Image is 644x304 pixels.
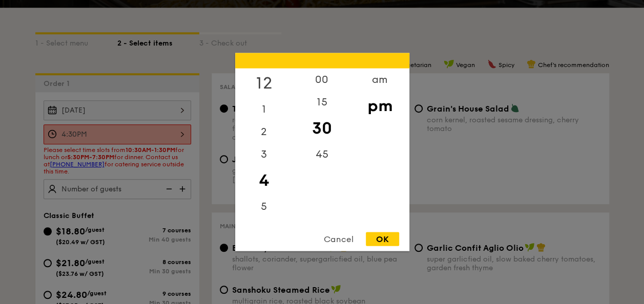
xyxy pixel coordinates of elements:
div: OK [366,232,399,246]
div: am [351,69,409,91]
div: 15 [293,91,351,114]
div: 00 [293,69,351,91]
div: 45 [293,143,351,166]
div: pm [351,91,409,121]
div: 12 [235,69,293,98]
div: Cancel [314,232,364,246]
div: 4 [235,166,293,196]
div: 1 [235,98,293,121]
div: 3 [235,143,293,166]
div: 30 [293,114,351,143]
div: 5 [235,196,293,218]
div: 2 [235,121,293,143]
div: 6 [235,218,293,241]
